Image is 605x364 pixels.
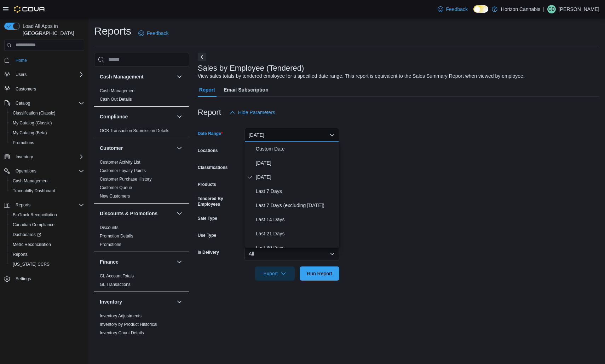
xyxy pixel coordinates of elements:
label: Date Range [198,131,223,136]
span: [DATE] [256,173,336,181]
a: Dashboards [7,230,87,240]
div: Compliance [94,127,189,138]
span: Promotions [10,139,84,147]
span: BioTrack Reconciliation [13,212,57,218]
span: Cash Management [100,88,136,94]
span: Customer Queue [100,185,132,190]
span: Reports [13,252,28,257]
button: Inventory [175,298,184,306]
button: BioTrack Reconciliation [7,210,87,220]
span: GL Account Totals [100,273,134,279]
span: Promotions [13,140,34,146]
span: Feedback [446,6,468,13]
span: Reports [16,202,30,208]
button: Users [1,70,87,80]
a: Inventory Count Details [100,330,144,335]
a: Cash Management [10,177,51,185]
button: Operations [1,166,87,176]
span: Traceabilty Dashboard [13,188,55,194]
button: My Catalog (Beta) [7,128,87,138]
div: View sales totals by tendered employee for a specified date range. This report is equivalent to t... [198,72,525,80]
button: Cash Management [175,72,184,81]
button: Promotions [7,138,87,148]
span: Inventory [13,153,84,161]
a: Cash Out Details [100,97,132,102]
button: Compliance [100,113,174,120]
label: Is Delivery [198,249,219,255]
a: Customer Purchase History [100,177,152,182]
span: Settings [13,274,84,283]
span: GD [548,5,555,13]
button: Cash Management [7,176,87,186]
span: Dark Mode [473,13,474,13]
a: Customer Loyalty Points [100,168,146,173]
span: Report [199,83,215,97]
p: Horizon Cannabis [501,5,540,13]
a: BioTrack Reconciliation [10,211,60,219]
span: [DATE] [256,159,336,167]
span: Inventory Adjustments [100,313,142,319]
a: GL Transactions [100,282,131,287]
button: Export [255,266,295,281]
span: Users [13,70,84,79]
span: Customer Activity List [100,159,140,165]
h3: Inventory [100,298,122,305]
span: BioTrack Reconciliation [10,211,84,219]
button: Metrc Reconciliation [7,240,87,249]
h3: Sales by Employee (Tendered) [198,64,304,72]
button: Inventory [1,152,87,162]
a: [US_STATE] CCRS [10,260,52,269]
a: Cash Management [100,88,136,93]
button: Cash Management [100,73,174,80]
button: Traceabilty Dashboard [7,186,87,196]
span: My Catalog (Beta) [13,130,47,136]
a: Inventory Adjustments [100,313,142,318]
span: Operations [16,168,36,174]
span: Dashboards [13,232,41,237]
span: Home [13,56,84,65]
button: Compliance [175,112,184,121]
button: Settings [1,274,87,284]
button: Reports [7,249,87,259]
div: Select listbox [244,142,339,248]
div: Finance [94,272,189,292]
label: Classifications [198,165,228,170]
label: Locations [198,148,218,153]
span: My Catalog (Beta) [10,129,84,137]
span: Last 21 Days [256,229,336,238]
span: [US_STATE] CCRS [13,262,50,267]
button: [DATE] [244,128,339,142]
a: Promotion Details [100,234,133,239]
span: Export [259,266,290,281]
div: Discounts & Promotions [94,223,189,252]
a: Reports [10,250,30,259]
a: Traceabilty Dashboard [10,187,58,195]
span: Users [16,72,27,77]
span: Promotions [100,242,121,247]
img: Cova [14,6,46,13]
span: Last 7 Days [256,187,336,195]
button: Finance [175,258,184,266]
span: Custom Date [256,145,336,153]
button: Customer [100,145,174,152]
span: Settings [16,276,31,282]
span: My Catalog (Classic) [13,120,52,126]
span: Metrc Reconciliation [13,242,51,247]
a: Inventory by Product Historical [100,322,157,327]
button: Hide Parameters [227,105,278,119]
a: Customers [13,85,39,93]
span: Feedback [147,30,168,37]
a: Canadian Compliance [10,221,57,229]
span: Last 14 Days [256,215,336,224]
h3: Report [198,108,221,117]
span: Customer Purchase History [100,176,152,182]
button: Reports [13,201,33,209]
div: Customer [94,158,189,203]
span: My Catalog (Classic) [10,119,84,127]
button: [US_STATE] CCRS [7,259,87,269]
a: Promotions [10,139,37,147]
a: Classification (Classic) [10,109,58,117]
a: Discounts [100,225,119,230]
